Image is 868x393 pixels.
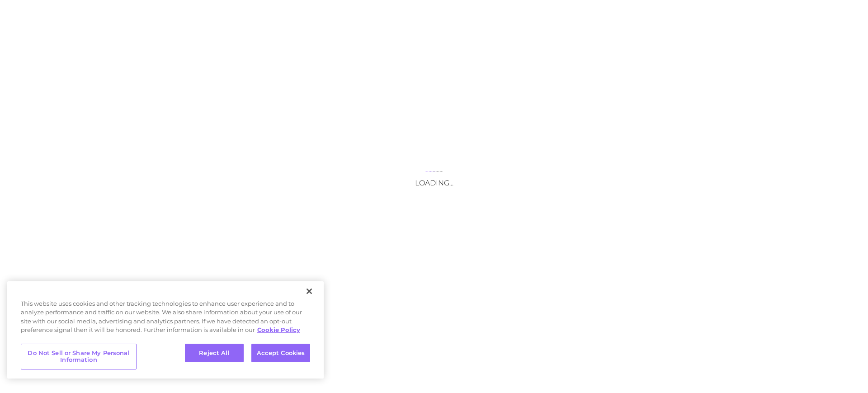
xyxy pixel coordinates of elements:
[21,344,137,369] button: Do Not Sell or Share My Personal Information
[7,281,324,379] div: Cookie banner
[299,281,319,301] button: Close
[344,179,524,187] h3: Loading...
[257,326,300,333] a: More information about your privacy, opens in a new tab
[185,344,244,363] button: Reject All
[7,299,324,339] div: This website uses cookies and other tracking technologies to enhance user experience and to analy...
[251,344,310,363] button: Accept Cookies
[7,281,324,379] div: Privacy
